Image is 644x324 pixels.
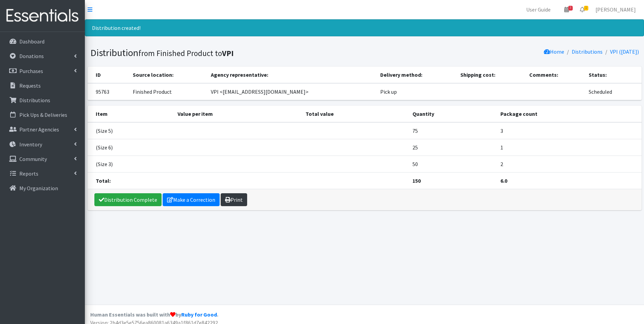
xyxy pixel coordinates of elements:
a: Inventory [3,138,82,151]
th: Total value [301,106,408,122]
a: VPI ([DATE]) [610,48,639,55]
td: (Size 5) [88,122,173,139]
th: Delivery method: [376,67,457,83]
a: Distribution Complete [94,193,162,206]
a: Distributions [572,48,603,55]
span: 1 [584,6,588,11]
a: Purchases [3,64,82,78]
p: Partner Agencies [19,126,59,133]
div: Distribution created! [85,19,644,36]
a: [PERSON_NAME] [590,3,641,16]
a: Home [544,48,564,55]
a: 1 [574,3,590,16]
a: Requests [3,79,82,92]
a: Pick Ups & Deliveries [3,108,82,122]
h1: Distribution [90,47,362,59]
p: Dashboard [19,38,44,45]
a: Partner Agencies [3,123,82,136]
a: Make a Correction [163,193,220,206]
b: VPI [222,48,234,58]
small: from Finished Product to [139,48,234,58]
a: 3 [559,3,574,16]
p: Community [19,156,47,162]
td: 25 [408,139,496,156]
td: 1 [496,139,641,156]
td: (Size 6) [88,139,173,156]
th: ID [88,67,129,83]
th: Quantity [408,106,496,122]
td: VPI <[EMAIL_ADDRESS][DOMAIN_NAME]> [207,83,376,100]
strong: Total: [96,177,111,184]
th: Source location: [129,67,207,83]
td: Scheduled [585,83,642,100]
th: Package count [496,106,641,122]
img: HumanEssentials [3,4,82,27]
td: 95763 [88,83,129,100]
span: 3 [568,6,573,11]
a: Dashboard [3,35,82,48]
p: Reports [19,170,38,177]
a: Distributions [3,93,82,107]
td: 75 [408,122,496,139]
a: Donations [3,49,82,63]
td: 2 [496,156,641,172]
th: Comments: [525,67,584,83]
td: Finished Product [129,83,207,100]
th: Shipping cost: [456,67,525,83]
th: Status: [585,67,642,83]
p: Pick Ups & Deliveries [19,111,67,118]
td: 3 [496,122,641,139]
th: Item [88,106,173,122]
p: Inventory [19,141,42,148]
td: Pick up [376,83,457,100]
a: My Organization [3,181,82,195]
th: Agency representative: [207,67,376,83]
p: Distributions [19,97,50,104]
a: User Guide [521,3,556,16]
a: Community [3,152,82,166]
a: Ruby for Good [181,311,217,318]
strong: 6.0 [500,177,507,184]
strong: 150 [412,177,421,184]
p: Donations [19,53,44,59]
a: Print [221,193,247,206]
p: My Organization [19,185,58,192]
td: (Size 3) [88,156,173,172]
p: Purchases [19,68,43,74]
td: 50 [408,156,496,172]
a: Reports [3,167,82,180]
th: Value per item [173,106,301,122]
p: Requests [19,82,41,89]
strong: Human Essentials was built with by . [90,311,218,318]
